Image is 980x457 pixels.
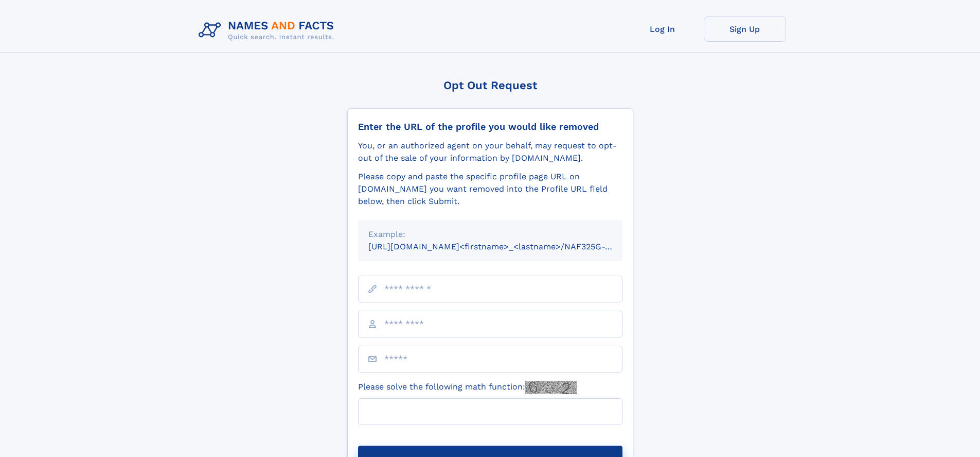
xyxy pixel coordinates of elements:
[368,242,642,251] small: [URL][DOMAIN_NAME]<firstname>_<lastname>/NAF325G-xxxxxxxx
[358,121,622,132] div: Enter the URL of the profile you would like removed
[368,228,612,241] div: Example:
[358,171,622,208] div: Please copy and paste the specific profile page URL on [DOMAIN_NAME] you want removed into the Pr...
[358,140,622,164] div: You, or an authorized agent on your behalf, may request to opt-out of the sale of your informatio...
[621,16,704,42] a: Log In
[347,79,633,92] div: Opt Out Request
[194,16,343,44] img: Logo Names and Facts
[358,381,577,394] label: Please solve the following math function:
[704,16,786,42] a: Sign Up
